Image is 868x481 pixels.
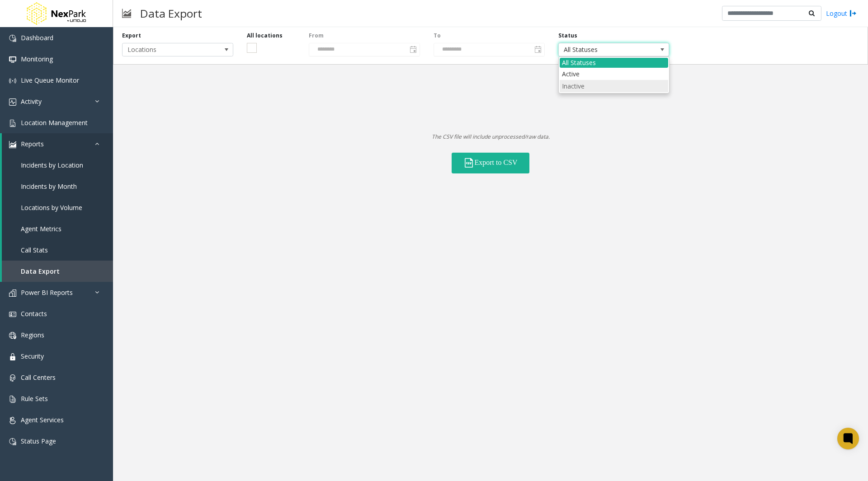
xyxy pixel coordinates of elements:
[9,290,16,297] img: 'icon'
[9,56,16,63] img: 'icon'
[136,2,207,24] h3: Data Export
[9,438,16,445] img: 'icon'
[2,176,113,197] a: Incidents by Month
[21,394,48,403] span: Rule Sets
[9,311,16,318] img: 'icon'
[2,154,113,176] a: Incidents by Location
[560,80,668,92] li: Inactive
[21,309,47,318] span: Contacts
[21,182,77,191] span: Incidents by Month
[21,55,53,63] span: Monitoring
[21,76,79,84] span: Live Queue Monitor
[309,32,324,40] label: From
[21,33,53,42] span: Dashboard
[2,239,113,261] a: Call Stats
[21,331,44,339] span: Regions
[21,203,82,212] span: Locations by Volume
[122,2,131,24] img: pageIcon
[560,58,668,68] div: All Statuses
[21,416,64,424] span: Agent Services
[21,161,83,169] span: Incidents by Location
[559,43,647,56] span: All Statuses
[9,332,16,339] img: 'icon'
[247,32,296,40] label: All locations
[21,224,61,233] span: Agent Metrics
[558,32,577,40] label: Status
[849,9,857,18] img: logout
[434,32,441,40] label: To
[560,68,668,80] li: Active
[9,374,16,382] img: 'icon'
[2,133,113,154] a: Reports
[21,246,48,254] span: Call Stats
[407,43,420,56] span: Toggle calendar
[21,140,44,148] span: Reports
[21,118,88,127] span: Location Management
[21,373,56,382] span: Call Centers
[826,9,857,18] a: Logout
[9,353,16,360] img: 'icon'
[9,396,16,403] img: 'icon'
[21,267,60,276] span: Data Export
[21,437,56,445] span: Status Page
[2,197,113,218] a: Locations by Volume
[532,43,544,56] span: Toggle calendar
[113,132,868,141] p: The CSV file will include unprocessed/raw data.
[21,352,44,360] span: Security
[123,43,211,56] span: Locations
[9,141,16,148] img: 'icon'
[9,98,16,106] img: 'icon'
[9,417,16,424] img: 'icon'
[21,288,73,297] span: Power BI Reports
[2,218,113,239] a: Agent Metrics
[9,35,16,42] img: 'icon'
[2,261,113,282] a: Data Export
[452,153,529,173] button: Export to CSV
[21,97,42,106] span: Activity
[9,120,16,127] img: 'icon'
[122,32,141,40] label: Export
[9,77,16,84] img: 'icon'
